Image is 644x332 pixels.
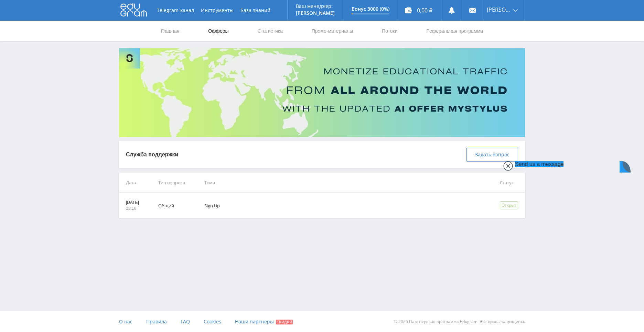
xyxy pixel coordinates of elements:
a: Промо-материалы [311,21,354,41]
p: Ваш менеджер: [296,3,335,9]
td: Статус [490,173,525,193]
a: Реферальная программа [426,21,484,41]
a: Офферы [207,21,229,41]
a: Cookies [204,311,221,332]
span: Cookies [204,318,221,325]
p: [PERSON_NAME] [296,10,335,16]
a: Наши партнеры Скидки [235,311,293,332]
span: FAQ [181,318,190,325]
td: Дата [119,173,149,193]
td: Тема [195,173,490,193]
button: Задать вопрос [466,148,518,162]
a: Статистика [257,21,283,41]
td: Тип вопроса [149,173,195,193]
div: © 2025 Партнёрская программа Edugram. Все права защищены. [325,311,525,332]
span: Задать вопрос [475,152,509,157]
a: Правила [146,311,167,332]
p: 23:16 [126,206,139,211]
p: Служба поддержки [126,151,178,158]
div: Открыт [500,201,518,209]
td: Sign Up [195,193,490,218]
p: Бонус 3000 (0%) [352,6,389,12]
span: [PERSON_NAME] [487,7,511,12]
a: О нас [119,311,132,332]
p: [DATE] [126,200,139,206]
a: Потоки [381,21,398,41]
a: FAQ [181,311,190,332]
span: Правила [146,318,167,325]
span: Наши партнеры [235,318,274,325]
a: Главная [160,21,180,41]
span: Скидки [276,320,293,324]
span: О нас [119,318,132,325]
img: Banner [119,48,525,137]
td: Общий [149,193,195,218]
